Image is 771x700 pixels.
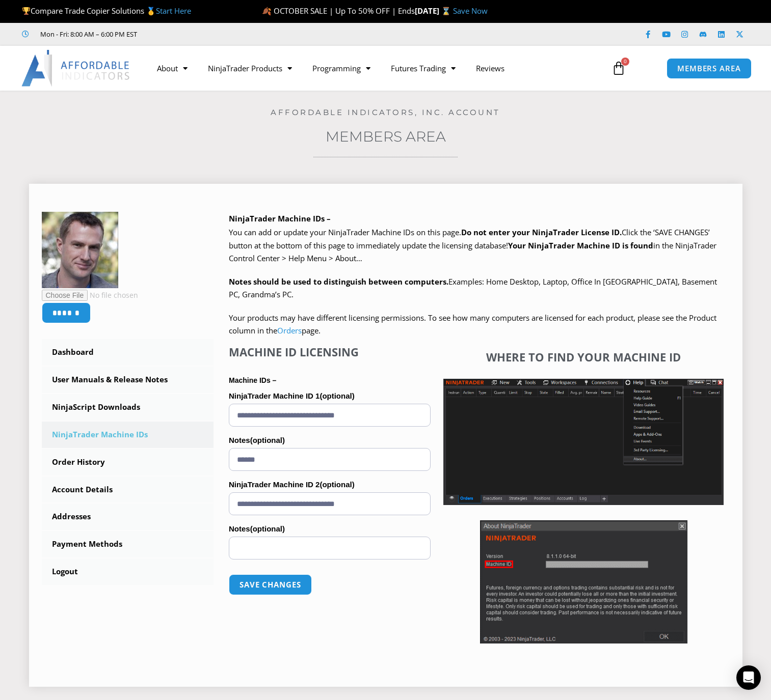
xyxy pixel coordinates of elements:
[42,477,214,503] a: Account Details
[250,524,285,533] span: (optional)
[42,558,214,585] a: Logout
[42,339,214,366] a: Dashboard
[21,50,131,87] img: LogoAI | Affordable Indicators – NinjaTrader
[229,376,276,384] strong: Machine IDs –
[151,29,304,39] iframe: Customer reviews powered by Trustpilot
[198,57,302,80] a: NinjaTrader Products
[38,28,137,40] span: Mon - Fri: 8:00 AM – 6:00 PM EST
[453,6,488,16] a: Save Now
[22,7,30,15] img: 🏆
[229,521,431,537] label: Notes
[262,6,415,16] span: 🍂 OCTOBER SALE | Up To 50% OFF | Ends
[42,212,118,288] img: 8ba3ef56e8a0c9d61d9b0b6a2b5fac8dbfba699c4958149fcd50296af297c218
[229,477,431,492] label: NinjaTrader Machine ID 2
[736,665,761,690] div: Open Intercom Messenger
[277,325,302,335] a: Orders
[42,367,214,393] a: User Manuals & Release Notes
[443,379,724,505] img: Screenshot 2025-01-17 1155544 | Affordable Indicators – NinjaTrader
[42,531,214,557] a: Payment Methods
[42,339,214,585] nav: Account pages
[147,57,602,80] nav: Menu
[302,57,381,80] a: Programming
[229,574,312,595] button: Save changes
[147,57,198,80] a: About
[229,388,431,404] label: NinjaTrader Machine ID 1
[250,436,285,444] span: (optional)
[326,128,446,145] a: Members Area
[271,107,500,117] a: Affordable Indicators, Inc. Account
[508,240,653,250] strong: Your NinjaTrader Machine ID is found
[415,6,453,16] strong: [DATE] ⌛
[229,276,717,300] span: Examples: Home Desktop, Laptop, Office In [GEOGRAPHIC_DATA], Basement PC, Grandma’s PC.
[156,6,191,16] a: Start Here
[381,57,466,80] a: Futures Trading
[229,227,716,263] span: Click the ‘SAVE CHANGES’ button at the bottom of this page to immediately update the licensing da...
[229,213,331,223] b: NinjaTrader Machine IDs –
[42,449,214,475] a: Order History
[677,65,741,72] span: MEMBERS AREA
[320,480,354,489] span: (optional)
[42,503,214,530] a: Addresses
[22,6,191,16] span: Compare Trade Copier Solutions 🥇
[443,350,724,363] h4: Where to find your Machine ID
[461,227,622,237] b: Do not enter your NinjaTrader License ID.
[621,58,629,66] span: 0
[466,57,515,80] a: Reviews
[596,53,641,83] a: 0
[229,276,448,287] strong: Notes should be used to distinguish between computers.
[229,345,431,358] h4: Machine ID Licensing
[42,422,214,448] a: NinjaTrader Machine IDs
[42,394,214,421] a: NinjaScript Downloads
[320,391,354,400] span: (optional)
[229,433,431,448] label: Notes
[229,313,716,336] span: Your products may have different licensing permissions. To see how many computers are licensed fo...
[667,58,752,79] a: MEMBERS AREA
[229,227,461,237] span: You can add or update your NinjaTrader Machine IDs on this page.
[480,520,687,643] img: Screenshot 2025-01-17 114931 | Affordable Indicators – NinjaTrader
